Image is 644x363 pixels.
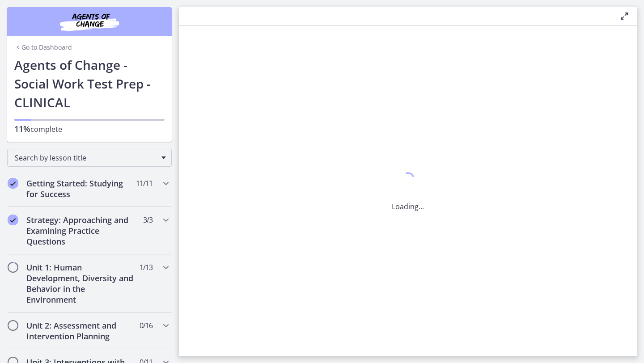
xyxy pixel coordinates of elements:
[14,123,30,134] span: 11%
[26,178,136,199] h2: Getting Started: Studying for Success
[26,262,136,305] h2: Unit 1: Human Development, Diversity and Behavior in the Environment
[8,178,18,189] i: Completed
[140,320,153,331] span: 0 / 16
[143,215,153,225] span: 3 / 3
[14,55,165,112] h1: Agents of Change - Social Work Test Prep - CLINICAL
[26,215,136,247] h2: Strategy: Approaching and Examining Practice Questions
[140,262,153,273] span: 1 / 13
[8,215,18,225] i: Completed
[7,149,172,167] div: Search by lesson title
[392,170,424,190] div: 1
[136,178,153,189] span: 11 / 11
[14,43,72,52] a: Go to Dashboard
[15,153,157,163] span: Search by lesson title
[36,11,143,32] img: Agents of Change
[14,123,165,135] p: complete
[26,320,136,342] h2: Unit 2: Assessment and Intervention Planning
[392,201,424,212] p: Loading...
